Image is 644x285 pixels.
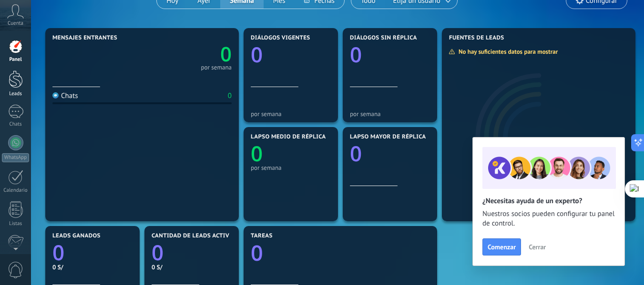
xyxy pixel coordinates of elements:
div: 0 S/ [52,263,133,271]
text: 0 [350,40,362,69]
a: 0 [142,40,232,68]
span: Mensajes entrantes [52,35,117,41]
div: WhatsApp [2,153,29,162]
div: Panel [2,57,30,63]
span: Lapso mayor de réplica [350,134,426,140]
span: Cantidad de leads activos [152,233,237,239]
img: Chats [52,92,59,98]
span: Fuentes de leads [449,35,504,41]
span: Lapso medio de réplica [251,134,326,140]
div: No hay suficientes datos para mostrar [449,48,564,56]
div: por semana [350,110,430,118]
a: 0 [52,238,133,266]
div: Chats [52,91,78,100]
div: por semana [251,110,331,118]
text: 0 [52,238,64,266]
a: 0 [152,238,232,266]
span: Diálogos sin réplica [350,35,417,41]
div: Chats [2,121,30,128]
div: 0 S/ [152,263,232,271]
text: 0 [251,139,263,167]
a: 0 [251,238,430,267]
text: 0 [152,238,164,266]
div: por semana [201,65,232,70]
span: Diálogos vigentes [251,35,310,41]
div: Leads [2,91,30,97]
button: Cerrar [524,240,550,254]
span: Cerrar [529,244,546,250]
div: por semana [251,164,331,171]
h2: ¿Necesitas ayuda de un experto? [482,197,615,206]
text: 0 [251,40,263,69]
span: Comenzar [488,244,516,250]
text: 0 [350,139,362,167]
span: Tareas [251,233,273,239]
text: 0 [251,238,263,267]
button: Comenzar [482,238,521,256]
text: 0 [220,40,232,68]
span: Nuestros socios pueden configurar tu panel de control. [482,209,615,228]
span: Leads ganados [52,233,101,239]
span: Cuenta [8,20,23,27]
div: Listas [2,221,30,227]
div: Calendario [2,187,30,194]
div: 0 [228,91,232,100]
